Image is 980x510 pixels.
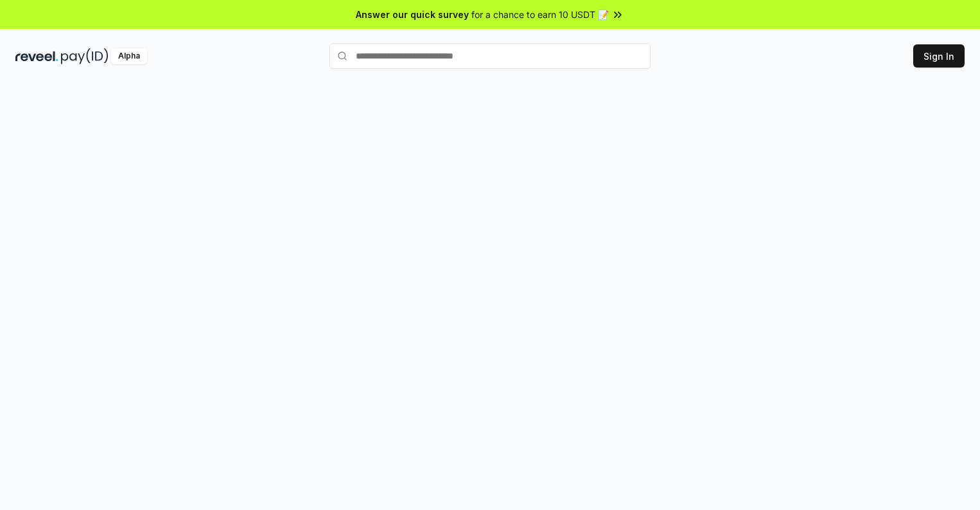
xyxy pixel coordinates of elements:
[61,48,109,64] img: pay_id
[356,8,469,21] span: Answer our quick survey
[913,44,965,68] button: Sign In
[111,48,147,64] div: Alpha
[15,48,58,64] img: reveel_dark
[471,8,609,21] span: for a chance to earn 10 USDT 📝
